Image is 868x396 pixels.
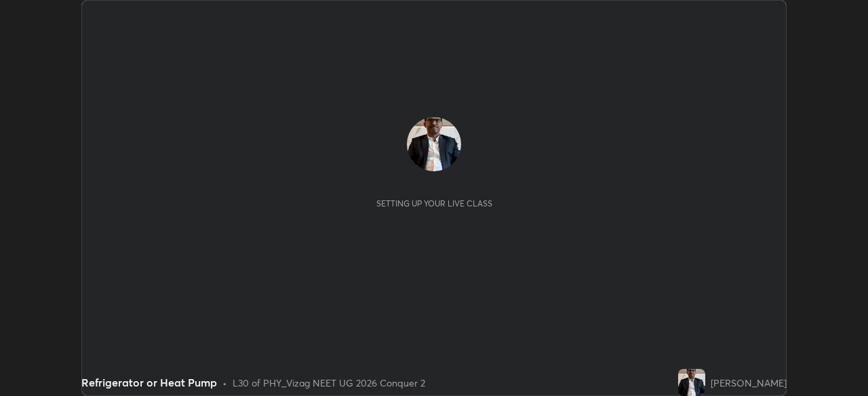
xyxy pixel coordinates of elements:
div: L30 of PHY_Vizag NEET UG 2026 Conquer 2 [233,376,425,390]
img: 5fdc241a2bff4ab79b281eb58cfa3e4d.jpg [407,117,461,171]
div: Setting up your live class [376,198,492,208]
img: 5fdc241a2bff4ab79b281eb58cfa3e4d.jpg [678,369,705,396]
div: • [222,376,227,390]
div: Refrigerator or Heat Pump [81,374,217,391]
div: [PERSON_NAME] [711,376,787,390]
